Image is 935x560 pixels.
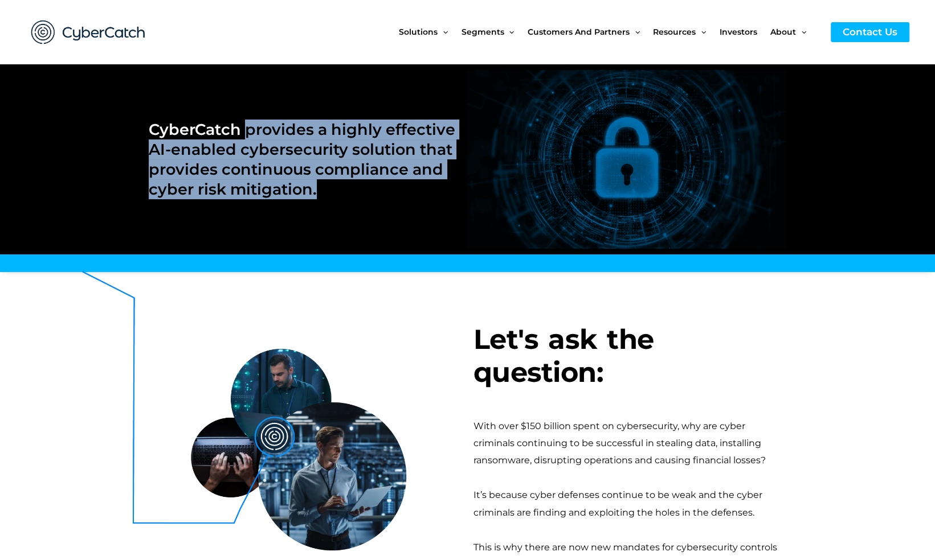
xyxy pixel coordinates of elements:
[438,8,448,56] span: Menu Toggle
[796,8,806,56] span: Menu Toggle
[399,8,819,56] nav: Site Navigation: New Main Menu
[653,8,696,56] span: Resources
[20,9,157,56] img: CyberCatch
[399,8,438,56] span: Solutions
[696,8,706,56] span: Menu Toggle
[473,418,787,470] div: With over $150 billion spent on cybersecurity, why are cyber criminals continuing to be successfu...
[720,8,757,56] span: Investors
[770,8,796,56] span: About
[630,8,640,56] span: Menu Toggle
[504,8,514,56] span: Menu Toggle
[528,8,630,56] span: Customers and Partners
[720,8,770,56] a: Investors
[831,22,909,42] a: Contact Us
[461,8,504,56] span: Segments
[473,487,787,521] div: It’s because cyber defenses continue to be weak and the cyber criminals are finding and exploitin...
[149,120,456,199] h2: CyberCatch provides a highly effective AI-enabled cybersecurity solution that provides continuous...
[473,323,787,389] h3: Let's ask the question:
